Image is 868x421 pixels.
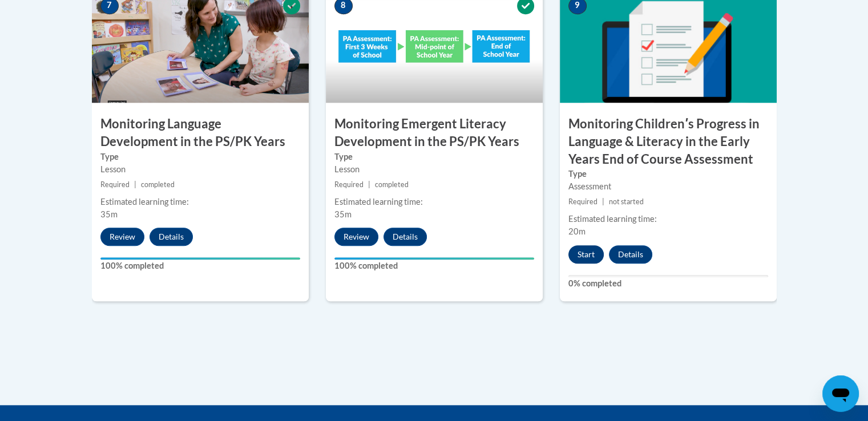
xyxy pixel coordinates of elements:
span: not started [609,197,644,206]
div: Estimated learning time: [334,196,534,208]
div: Lesson [334,163,534,176]
span: 20m [568,226,586,236]
h3: Monitoring Emergent Literacy Development in the PS/PK Years [326,115,543,151]
span: 35m [334,209,352,219]
label: 100% completed [100,260,300,272]
div: Estimated learning time: [568,213,768,225]
span: | [134,180,136,189]
span: 35m [100,209,118,219]
label: 0% completed [568,277,768,290]
label: Type [334,151,534,163]
span: completed [375,180,409,189]
button: Details [150,228,193,246]
span: completed [141,180,175,189]
button: Start [568,245,604,264]
span: Required [568,197,597,206]
label: Type [568,168,768,180]
label: 100% completed [334,260,534,272]
div: Assessment [568,180,768,193]
span: | [602,197,604,206]
span: Required [100,180,130,189]
div: Your progress [334,257,534,260]
button: Review [334,228,378,246]
h3: Monitoring Language Development in the PS/PK Years [92,115,309,151]
div: Your progress [100,257,300,260]
button: Review [100,228,144,246]
h3: Monitoring Childrenʹs Progress in Language & Literacy in the Early Years End of Course Assessment [560,115,777,168]
button: Details [383,228,427,246]
span: | [368,180,370,189]
div: Estimated learning time: [100,196,300,208]
button: Details [609,245,652,264]
iframe: Button to launch messaging window [822,375,859,412]
div: Lesson [100,163,300,176]
label: Type [100,151,300,163]
span: Required [334,180,364,189]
